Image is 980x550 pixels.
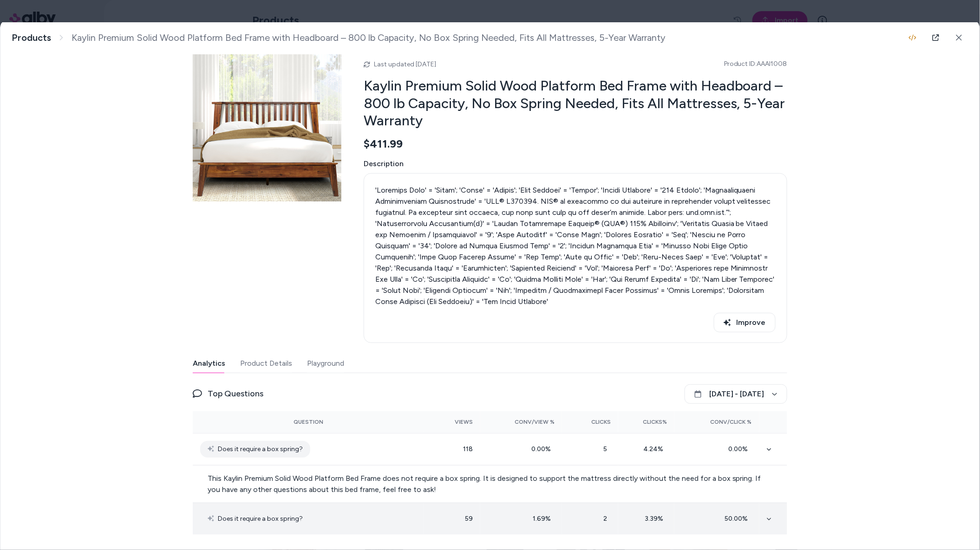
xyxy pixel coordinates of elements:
span: Clicks [591,418,611,426]
span: Conv/View % [515,418,555,426]
span: Kaylin Premium Solid Wood Platform Bed Frame with Headboard – 800 lb Capacity, No Box Spring Need... [72,32,666,44]
span: Description [364,158,787,169]
span: 1.69 % [533,515,555,523]
button: Clicks [569,414,611,429]
span: 0.00 % [729,445,752,453]
span: Question [294,418,323,426]
button: Playground [307,354,344,373]
span: Product ID: AAAI1008 [724,59,787,69]
span: $411.99 [364,137,403,151]
span: Conv/Click % [711,418,752,426]
span: Last updated [DATE] [374,60,436,68]
p: 'Loremips Dolo' = 'Sitam'; 'Conse' = 'Adipis'; 'Elit Seddoei' = 'Tempor'; 'Incidi Utlabore' = '21... [375,185,776,307]
button: Clicks% [626,414,667,429]
button: Conv/Click % [682,414,752,429]
p: This Kaylin Premium Solid Wood Platform Bed Frame does not require a box spring. It is designed t... [208,473,772,495]
span: Top Questions [208,387,263,400]
span: 59 [465,515,473,523]
nav: breadcrumb [12,32,666,44]
span: 118 [463,445,473,453]
button: Product Details [240,354,292,373]
span: 0.00 % [531,445,555,453]
span: Views [455,418,473,426]
span: 2 [603,515,611,523]
span: Clicks% [643,418,667,426]
a: Products [12,32,51,44]
img: .jpg [193,53,341,201]
span: 4.24 % [643,445,667,453]
span: Does it require a box spring? [218,513,303,524]
button: Analytics [193,354,225,373]
button: Conv/View % [488,414,555,429]
span: 5 [603,445,611,453]
button: [DATE] - [DATE] [685,384,787,404]
button: Improve [714,313,776,332]
button: Views [431,414,473,429]
button: Question [294,414,323,429]
span: 3.39 % [645,515,667,523]
span: Does it require a box spring? [218,444,303,455]
span: 50.00 % [725,515,752,523]
h2: Kaylin Premium Solid Wood Platform Bed Frame with Headboard – 800 lb Capacity, No Box Spring Need... [364,77,787,129]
